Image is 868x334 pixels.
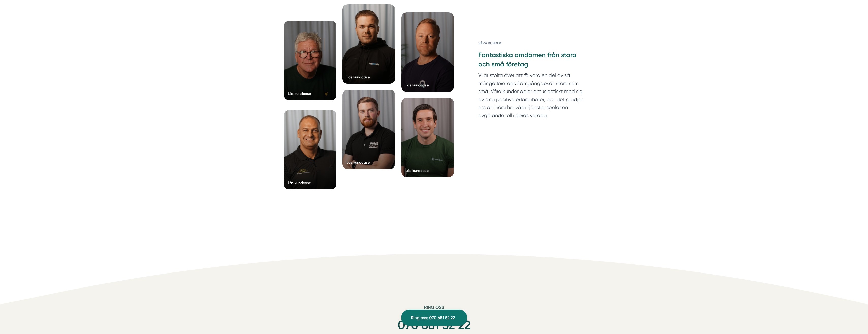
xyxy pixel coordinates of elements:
a: Läs kundcase [342,4,395,84]
div: Läs kundcase [346,74,370,80]
a: Ring oss: 070 681 52 22 [401,310,467,326]
a: Läs kundcase [401,98,454,177]
span: Ring oss: 070 681 52 22 [411,314,455,321]
div: Läs kundcase [405,83,429,88]
h3: Fantastiska omdömen från stora och små företag [478,51,584,71]
div: Läs kundcase [288,91,311,96]
div: Läs kundcase [405,168,429,173]
a: Läs kundcase [284,21,337,100]
h6: Våra kunder [478,41,584,50]
a: Läs kundcase [401,12,454,92]
h6: Ring oss [337,305,532,314]
div: Läs kundcase [288,180,311,185]
a: Läs kundcase [284,110,337,189]
div: Läs kundcase [346,160,370,165]
a: 070 681 52 22 [398,318,471,332]
a: Läs kundcase [342,90,395,169]
p: Vi är stolta över att få vara en del av så många företags framgångsresor, stora som små. Våra kun... [478,71,584,122]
